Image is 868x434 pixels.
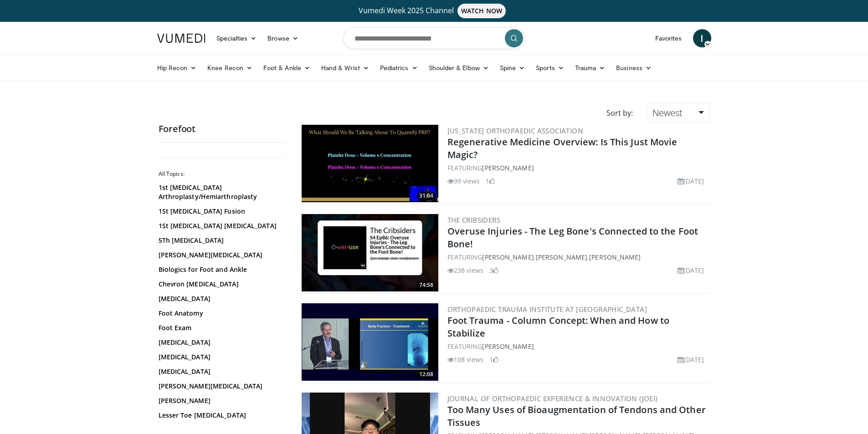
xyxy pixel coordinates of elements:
a: Overuse Injuries - The Leg Bone's Connected to the Foot Bone! [447,225,699,250]
a: I [693,29,711,47]
li: 1 [489,355,498,364]
a: 31:04 [302,125,438,202]
a: Knee Recon [202,59,258,77]
a: 1st [MEDICAL_DATA] Arthroplasty/Hemiarthroplasty [159,183,282,201]
div: Sort by: [600,103,640,123]
a: Newest [647,103,709,123]
a: 5Th [MEDICAL_DATA] [159,236,282,245]
div: FEATURING [447,163,708,173]
a: The Cribsiders [447,215,501,225]
a: [MEDICAL_DATA] [159,352,282,362]
a: Orthopaedic Trauma Institute at [GEOGRAPHIC_DATA] [447,305,647,314]
h2: All Topics: [159,170,284,178]
a: [PERSON_NAME] [482,163,534,172]
a: [PERSON_NAME] [159,396,282,405]
li: 3 [489,266,498,275]
li: 238 views [447,266,484,275]
img: VuMedi Logo [157,34,205,43]
a: Vumedi Week 2025 ChannelWATCH NOW [159,4,710,18]
a: 74:58 [302,214,438,291]
a: Biologics for Foot and Ankle [159,265,282,274]
a: Hand & Wrist [316,59,375,77]
a: Specialties [211,29,262,47]
img: c8aa0454-f2f7-4c12-9977-b870acb87f0a.300x170_q85_crop-smart_upscale.jpg [302,125,438,202]
a: 12:08 [302,303,438,381]
a: Foot & Ankle [258,59,316,77]
a: Too Many Uses of Bioaugmentation of Tendons and Other Tissues [447,403,706,429]
a: [PERSON_NAME] [589,253,641,261]
a: Pediatrics [375,59,423,77]
a: Journal of Orthopaedic Experience & Innovation (JOEI) [447,394,658,403]
li: [DATE] [678,266,704,275]
img: a4113bc0-23b9-4e77-92cc-aeaa28703afd.300x170_q85_crop-smart_upscale.jpg [302,214,438,291]
a: Foot Exam [159,323,282,332]
a: Business [611,59,657,77]
a: [PERSON_NAME] [482,253,534,261]
a: [PERSON_NAME] [536,253,587,261]
a: Hip Recon [152,59,202,77]
a: Foot Anatomy [159,309,282,318]
a: Chevron [MEDICAL_DATA] [159,280,282,289]
span: WATCH NOW [457,4,506,18]
a: 1St [MEDICAL_DATA] Fusion [159,207,282,216]
li: [DATE] [678,176,704,186]
img: 46d06173-cd18-422c-a84f-522e98266e09.300x170_q85_crop-smart_upscale.jpg [302,303,438,381]
a: Spine [494,59,530,77]
a: Lesser Toe [MEDICAL_DATA] [159,411,282,420]
span: 12:08 [416,370,436,378]
li: 108 views [447,355,484,364]
input: Search topics, interventions [343,27,525,49]
a: [US_STATE] Orthopaedic Association [447,126,584,135]
a: Trauma [570,59,611,77]
a: Browse [262,29,304,47]
li: 99 views [447,176,480,186]
a: [MEDICAL_DATA] [159,367,282,376]
a: [PERSON_NAME][MEDICAL_DATA] [159,382,282,391]
span: 74:58 [416,281,436,289]
div: FEATURING [447,342,708,351]
a: [PERSON_NAME] [482,342,534,351]
a: Foot Trauma - Column Concept: When and How to Stabilize [447,314,670,339]
span: 31:04 [416,192,436,200]
h2: Forefoot [159,123,286,135]
li: 1 [486,176,495,186]
a: [MEDICAL_DATA] [159,338,282,347]
a: Regenerative Medicine Overview: Is This Just Movie Magic? [447,136,678,161]
a: [MEDICAL_DATA] [159,294,282,303]
a: Sports [530,59,570,77]
a: Shoulder & Elbow [423,59,494,77]
a: Favorites [650,29,688,47]
a: 1St [MEDICAL_DATA] [MEDICAL_DATA] [159,221,282,230]
li: [DATE] [678,355,704,364]
a: [PERSON_NAME][MEDICAL_DATA] [159,250,282,260]
div: FEATURING , , [447,252,708,262]
span: Newest [652,107,683,119]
